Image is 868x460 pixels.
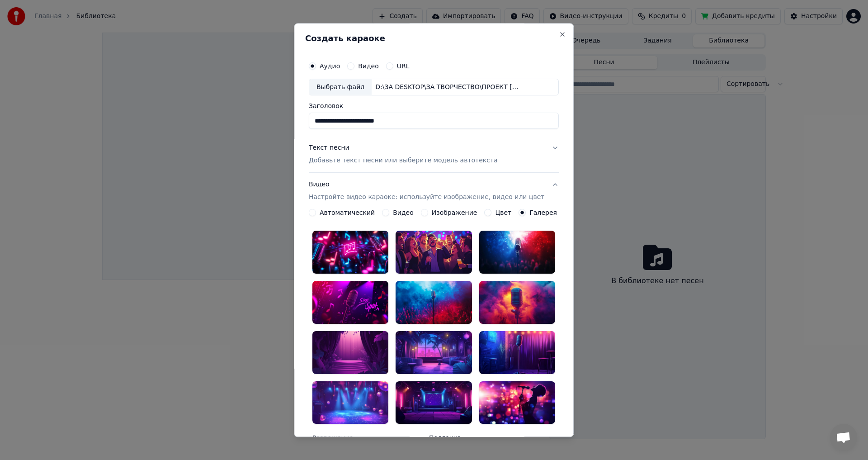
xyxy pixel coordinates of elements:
h2: Создать караоке [305,34,562,43]
label: Видео [358,63,379,69]
label: Галерея [530,210,557,216]
label: Заголовок [309,103,559,109]
label: URL [397,63,410,69]
div: Выбрать файл [309,79,372,95]
label: Цвет [495,210,512,216]
div: Видео [309,180,544,202]
div: Текст песни [309,144,349,153]
button: ВидеоНастройте видео караоке: используйте изображение, видео или цвет [309,173,559,209]
p: Добавьте текст песни или выберите модель автотекста [309,156,498,166]
p: Настройте видео караоке: используйте изображение, видео или цвет [309,193,544,202]
label: Подгонка [429,435,519,441]
label: Разрешение [312,435,425,441]
label: Изображение [432,210,477,216]
label: Автоматический [320,210,375,216]
label: Аудио [320,63,340,69]
label: Видео [393,210,414,216]
div: D:\ЗА DESKTOP\ЗА ТВОРЧЕСТВО\ПРОЕКТ [PERSON_NAME] ТЕКСТ\ГЛУПАЯ УЛИТКА\Песня про улитку [PERSON_NAM... [372,83,525,92]
button: Текст песниДобавьте текст песни или выберите модель автотекста [309,137,559,173]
